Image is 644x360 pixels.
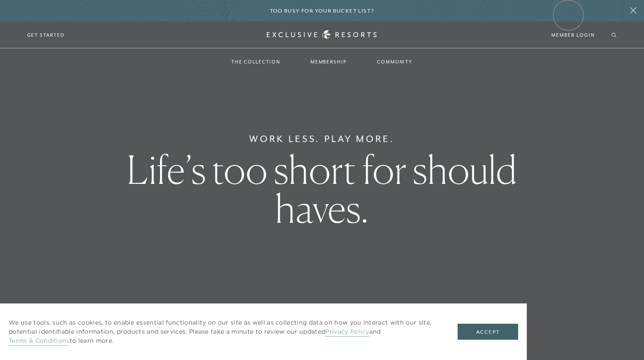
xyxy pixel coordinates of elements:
[368,49,421,74] a: Community
[223,49,289,74] a: The Collection
[551,31,594,39] a: Member Login
[112,150,531,228] h1: Life’s too short for should haves.
[302,49,356,74] a: Membership
[249,132,395,146] h6: Work Less. Play More.
[9,337,70,346] a: Terms & Conditions
[270,7,375,15] h6: Too busy for your bucket list?
[9,318,440,345] p: We use tools, such as cookies, to enable essential functionality on our site as well as collectin...
[325,328,369,337] a: Privacy Policy
[458,324,518,340] button: Accept
[27,31,65,39] a: Get Started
